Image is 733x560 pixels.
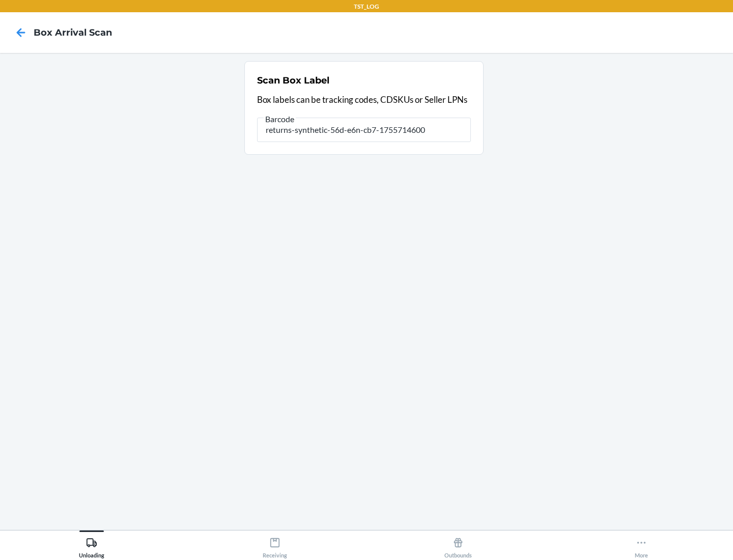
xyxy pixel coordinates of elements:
div: Outbounds [444,533,472,558]
button: Receiving [183,530,366,558]
div: More [635,533,648,558]
div: Unloading [79,533,104,558]
h4: Box Arrival Scan [34,26,112,39]
span: Barcode [264,114,296,124]
h2: Scan Box Label [257,74,329,87]
button: More [550,530,733,558]
div: Receiving [263,533,287,558]
button: Outbounds [366,530,550,558]
p: TST_LOG [354,2,379,11]
p: Box labels can be tracking codes, CDSKUs or Seller LPNs [257,93,471,106]
input: Barcode [257,118,471,142]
